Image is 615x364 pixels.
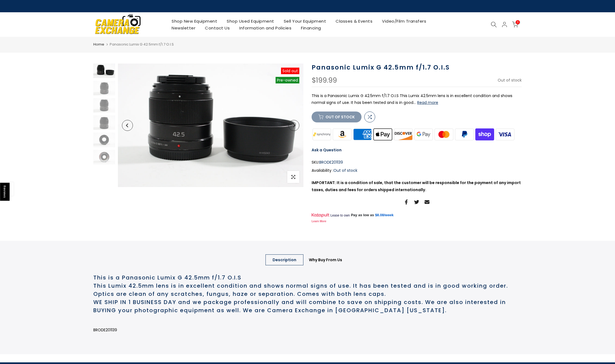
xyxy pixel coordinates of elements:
[93,81,115,95] img: Panasonic Lumix G 42.5mm f/1.7 O.I.S Lenses Small Format - Micro 43 Mount Lenses Panasonic BRODE2...
[351,213,374,218] span: Pay as low as
[93,150,115,164] img: Panasonic Lumix G 42.5mm f/1.7 O.I.S Lenses Small Format - Micro 43 Mount Lenses Panasonic BRODE2...
[377,18,431,25] a: Video/Film Transfers
[171,282,371,290] span: is in excellent condition and shows normal signs of use. It has
[93,98,115,113] img: Panasonic Lumix G 42.5mm f/1.7 O.I.S Lenses Small Format - Micro 43 Mount Lenses Panasonic BRODE2...
[93,282,522,298] h2: This Lumix 42.5mm lens
[312,167,522,174] div: Availability :
[425,199,429,205] a: Share on Email
[302,254,349,265] a: Why Buy From Us
[332,128,353,141] img: amazon payments
[331,18,377,25] a: Classes & Events
[312,77,337,84] div: $199.99
[222,18,279,25] a: Shop Used Equipment
[375,213,394,218] a: $8.08/week
[312,147,342,153] a: Ask a Question
[93,64,115,78] img: Panasonic Lumix G 42.5mm f/1.7 O.I.S Lenses Small Format - Micro 43 Mount Lenses Panasonic BRODE2...
[498,77,522,83] span: Out of stock
[417,100,438,105] button: Read more
[330,213,350,218] span: Lease to own
[373,128,393,141] img: apple pay
[319,159,343,166] span: BRODE201139
[93,327,522,333] p: BRODE201139
[516,20,520,24] span: 0
[296,25,326,31] a: Financing
[167,18,222,25] a: Shop New Equipment
[312,180,521,192] strong: IMPORTANT: It is a condition of sale, that the customer will be responsible for the payment of an...
[93,115,115,130] img: Panasonic Lumix G 42.5mm f/1.7 O.I.S Lenses Small Format - Micro 43 Mount Lenses Panasonic BRODE2...
[404,199,409,205] a: Share on Facebook
[235,25,296,31] a: Information and Policies
[93,133,115,147] img: Panasonic Lumix G 42.5mm f/1.7 O.I.S Lenses Small Format - Micro 43 Mount Lenses Panasonic BRODE2...
[312,128,332,141] img: synchrony
[122,120,133,131] button: Previous
[474,128,495,141] img: shopify pay
[265,254,303,265] a: Description
[413,128,434,141] img: google pay
[434,128,454,141] img: master
[495,128,515,141] img: visa
[200,25,235,31] a: Contact Us
[312,220,326,223] a: Learn More
[288,120,299,131] button: Next
[333,168,357,173] span: Out of stock
[93,282,508,298] span: been tested and is in good working order. Optics are clean of any scratches, fungus, haze or sepa...
[312,159,522,166] div: SKU:
[454,128,475,141] img: paypal
[93,273,522,282] h2: This is a Panasonic Lumix G 42.5mm f/1.7 O.I.S
[312,64,522,71] h1: Panasonic Lumix G 42.5mm f/1.7 O.I.S
[512,22,518,28] a: 0
[279,18,331,25] a: Sell Your Equipment
[352,128,373,141] img: american express
[167,25,200,31] a: Newsletter
[312,92,522,106] p: This is a Panasonic Lumix G 42.5mm f/1.7 O.I.S This Lumix 42.5mm lens is in excellent condition a...
[414,199,419,205] a: Share on Twitter
[110,42,174,47] span: Panasonic Lumix G 42.5mm f/1.7 O.I.S
[118,64,303,187] img: Panasonic Lumix G 42.5mm f/1.7 O.I.S Lenses Small Format - Micro 43 Mount Lenses Panasonic BRODE2...
[393,128,414,141] img: discover
[93,298,506,314] span: WE SHIP IN 1 BUSINESS DAY and we package professionally and will combine to save on shipping cost...
[93,42,104,47] a: Home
